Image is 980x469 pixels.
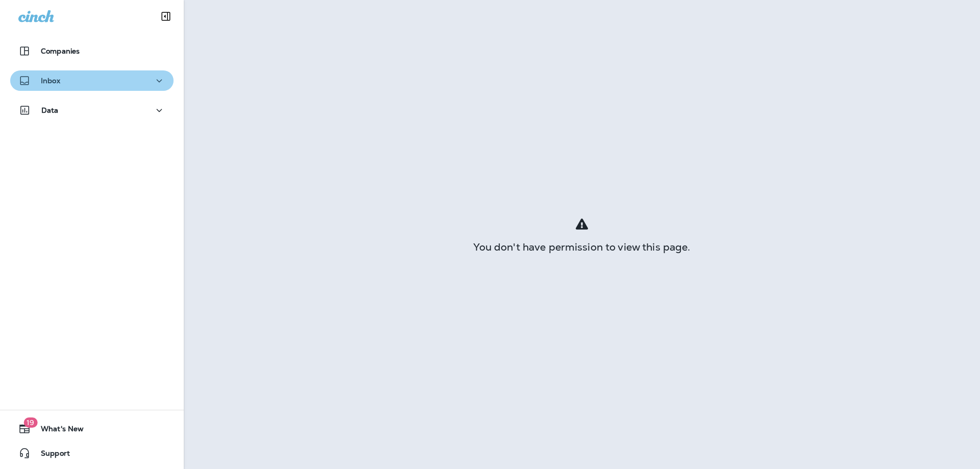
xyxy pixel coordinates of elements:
div: You don't have permission to view this page. [184,243,980,251]
button: Inbox [10,70,174,91]
p: Companies [41,47,80,55]
button: Data [10,100,174,120]
button: Support [10,443,174,463]
span: What's New [31,425,84,437]
span: Support [31,449,70,461]
button: Companies [10,41,174,61]
p: Data [41,106,59,114]
button: Collapse Sidebar [152,6,180,27]
button: 19What's New [10,418,174,439]
p: Inbox [41,77,60,85]
span: 19 [23,417,37,428]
